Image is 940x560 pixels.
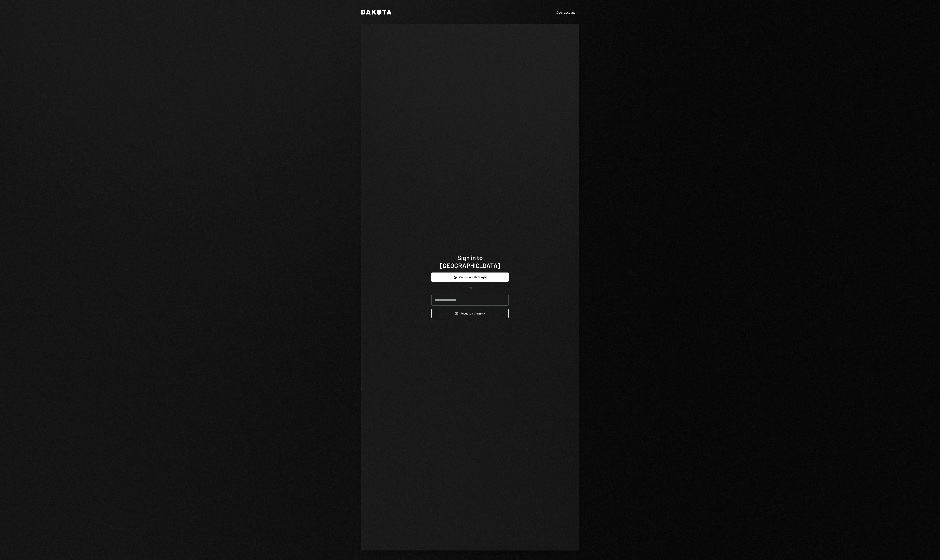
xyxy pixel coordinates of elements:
[556,10,579,14] a: Open account
[431,254,509,269] h1: Sign in to [GEOGRAPHIC_DATA]
[431,273,509,282] button: Continue with Google
[556,10,579,14] div: Open account
[468,287,472,290] div: OR
[431,309,509,318] button: Request a signinlink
